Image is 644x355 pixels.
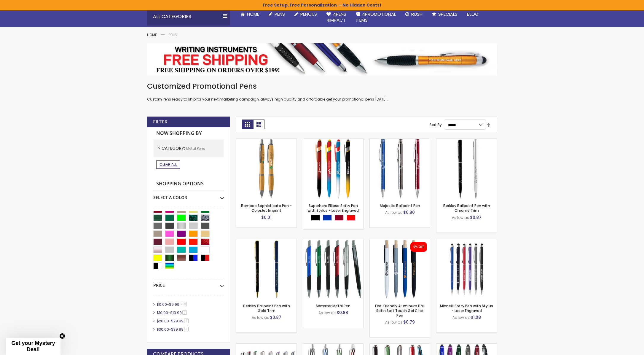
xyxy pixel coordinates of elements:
[322,8,351,27] a: 4Pens4impact
[290,8,322,21] a: Pencils
[300,11,317,17] span: Pencils
[147,8,230,26] div: All Categories
[252,315,269,320] span: As low as
[303,139,363,144] a: Superhero Ellipse Softy Pen with Stylus - Laser Engraved
[155,319,191,324] a: $20.00-$29.996
[241,203,292,213] a: Bamboo Sophisticate Pen - ColorJet Imprint
[162,145,186,151] span: Category
[413,245,424,249] div: 5% OFF
[169,302,179,307] span: $9.99
[436,343,497,348] a: Colter Stylus Twist Metal Pen
[147,82,497,102] div: Custom Pens ready to ship for your next marketing campaign, always high quality and affordable ge...
[153,119,168,125] strong: Filter
[270,314,281,320] span: $0.87
[436,239,497,299] img: Minnelli Softy Pen with Stylus - Laser Engraved
[153,190,224,200] div: Select A Color
[247,11,259,17] span: Home
[375,303,425,318] a: Eco-Friendly Aluminum Bali Satin Soft Touch Gel Click Pen
[356,11,396,23] span: 4PROMOTIONAL ITEMS
[59,333,65,339] button: Close teaser
[236,139,297,144] a: Bamboo Sophisticate Pen - ColorJet Imprint
[171,319,184,324] span: $29.99
[236,8,264,21] a: Home
[170,310,182,315] span: $19.99
[452,315,470,320] span: As low as
[180,302,187,306] span: 200
[318,310,336,315] span: As low as
[467,11,479,17] span: Blog
[236,139,297,199] img: Bamboo Sophisticate Pen - ColorJet Imprint
[184,319,189,323] span: 6
[370,239,430,299] img: Eco-Friendly Aluminum Bali Satin Soft Touch Gel Click Pen
[370,343,430,348] a: Royal Metal Pen
[370,139,430,144] a: Majestic Ballpoint Pen
[337,310,348,316] span: $0.88
[236,239,297,244] a: Berkley Ballpoint Pen with Gold Trim
[470,214,482,220] span: $0.87
[429,122,442,127] label: Sort By
[243,303,290,313] a: Berkley Ballpoint Pen with Gold Trim
[157,327,169,332] span: $30.00
[370,239,430,244] a: Eco-Friendly Aluminum Bali Satin Soft Touch Gel Click Pen
[436,139,497,144] a: Berkley Ballpoint Pen with Chrome Trim
[471,314,481,320] span: $1.08
[380,203,420,208] a: Majestic Ballpoint Pen
[11,340,55,352] span: Get your Mystery Deal!
[147,32,157,37] a: Home
[303,343,363,348] a: Gratia Ballpoint Pen
[155,327,191,332] a: $30.00-$39.993
[261,214,272,220] span: $0.01
[326,11,346,23] span: 4Pens 4impact
[264,8,290,21] a: Pens
[427,8,462,21] a: Specials
[169,32,177,37] strong: Pens
[157,319,169,324] span: $20.00
[311,215,320,221] div: Black
[184,327,189,331] span: 3
[347,215,356,221] div: Red
[452,215,469,220] span: As low as
[156,160,180,169] a: Clear All
[236,239,297,299] img: Berkley Ballpoint Pen with Gold Trim
[275,11,285,17] span: Pens
[307,203,359,213] a: Superhero Ellipse Softy Pen with Stylus - Laser Engraved
[303,239,363,299] img: Samster Metal Pen
[153,178,224,190] strong: Shopping Options
[351,8,401,27] a: 4PROMOTIONALITEMS
[303,239,363,244] a: Samster Metal Pen
[411,11,423,17] span: Rush
[147,82,497,91] h1: Customized Promotional Pens
[440,303,493,313] a: Minnelli Softy Pen with Stylus - Laser Engraved
[436,139,497,199] img: Berkley Ballpoint Pen with Chrome Trim
[370,139,430,199] img: Majestic Ballpoint Pen
[436,239,497,244] a: Minnelli Softy Pen with Stylus - Laser Engraved
[153,127,224,140] strong: Now Shopping by
[403,319,415,325] span: $0.79
[403,209,415,215] span: $0.80
[171,327,184,332] span: $39.99
[462,8,483,21] a: Blog
[323,215,332,221] div: Blue
[160,162,177,167] span: Clear All
[595,339,644,355] iframe: Google Customer Reviews
[155,310,189,315] a: $10.00-$19.993
[147,43,497,75] img: Pens
[186,146,205,151] span: Metal Pens
[155,302,189,307] a: $0.00-$9.99200
[6,338,60,355] div: Get your Mystery Deal!Close teaser
[385,320,402,325] span: As low as
[443,203,490,213] a: Berkley Ballpoint Pen with Chrome Trim
[182,310,187,315] span: 3
[236,343,297,348] a: Earl Custom Gel Pen
[316,303,350,308] a: Samster Metal Pen
[335,215,344,221] div: Burgundy
[385,210,402,215] span: As low as
[303,139,363,199] img: Superhero Ellipse Softy Pen with Stylus - Laser Engraved
[157,310,168,315] span: $10.00
[157,302,167,307] span: $0.00
[153,278,224,288] div: Price
[438,11,458,17] span: Specials
[242,120,253,129] strong: Grid
[401,8,427,21] a: Rush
